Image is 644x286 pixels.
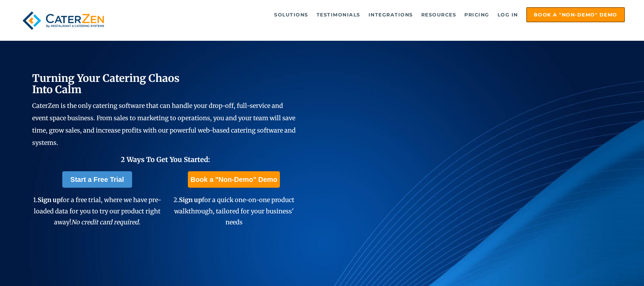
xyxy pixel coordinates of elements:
[188,171,280,188] a: Book a "Non-Demo" Demo
[32,102,296,147] span: CaterZen is the only catering software that can handle your drop-off, full-service and event spac...
[494,8,521,22] a: Log in
[179,196,202,204] span: Sign up
[583,259,636,278] iframe: Help widget launcher
[418,8,460,22] a: Resources
[62,171,132,188] a: Start a Free Trial
[32,72,180,96] span: Turning Your Catering Chaos Into Calm
[313,8,364,22] a: Testimonials
[271,8,312,22] a: Solutions
[71,218,140,226] em: No credit card required.
[19,7,107,34] img: caterzen
[365,8,416,22] a: Integrations
[526,7,625,22] a: Book a "Non-Demo" Demo
[33,196,161,226] span: 1. for a free trial, where we have pre-loaded data for you to try our product right away!
[121,155,210,164] span: 2 Ways To Get You Started:
[173,196,294,226] span: 2. for a quick one-on-one product walkthrough, tailored for your business' needs
[461,8,493,22] a: Pricing
[123,7,625,22] div: Navigation Menu
[38,196,61,204] span: Sign up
